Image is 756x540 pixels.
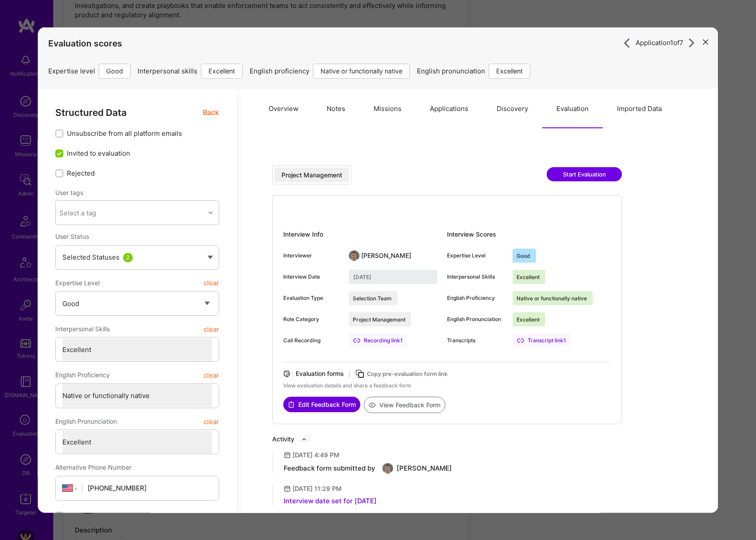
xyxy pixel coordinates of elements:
div: Evaluation Type [283,294,342,302]
div: Excellent [201,63,243,78]
span: Application 1 of 7 [636,38,683,47]
div: Interview Date [283,272,342,280]
button: Applications [416,89,482,128]
img: caret [208,255,213,259]
button: Notes [312,89,359,128]
span: Interpersonal skills [138,66,197,76]
i: icon Close [703,39,709,45]
span: Back [203,107,219,118]
div: Feedback form submitted by [284,463,375,472]
button: Discovery [482,89,542,128]
i: icon ArrowRight [687,38,697,48]
div: [PERSON_NAME] [397,463,452,472]
span: Selected Statuses [62,253,120,261]
span: English pronunciation [417,66,485,76]
input: +1 (000) 000-0000 [88,476,212,499]
div: Excellent [489,63,530,78]
span: English Pronunciation [55,413,117,429]
div: Interview date set for [DATE] [284,496,377,505]
span: Expertise level [48,66,95,76]
div: Transcripts [447,336,505,344]
div: 2 [123,253,133,262]
div: Transcript link 1 [513,333,571,347]
img: User Avatar [349,250,359,260]
div: Interviewer [283,251,342,259]
span: English Proficiency [55,367,110,383]
span: Invited to evaluation [67,148,130,157]
h4: Evaluation scores [48,38,707,49]
button: clear [204,367,219,383]
div: English Pronunciation [447,315,505,323]
div: Recording link 1 [349,333,407,347]
img: User Avatar [382,463,393,473]
div: Interpersonal Skills [447,272,505,280]
div: Expertise Level [447,251,505,259]
div: Good [99,63,131,78]
span: Expertise Level [55,275,100,291]
div: modal [38,27,718,513]
button: Evaluation [542,89,603,128]
div: View evaluation details and share a feedback form [283,381,611,389]
div: Interview Info [283,227,447,241]
div: English Proficiency [447,294,505,302]
span: English proficiency [250,66,309,76]
div: Activity [272,434,294,443]
a: Recording link1 [349,333,407,347]
button: Missions [359,89,416,128]
button: View Feedback Form [364,396,445,413]
div: Evaluation forms [296,369,344,378]
a: Edit Feedback Form [283,396,360,413]
button: Edit Feedback Form [283,396,360,412]
div: [DATE] 4:49 PM [293,450,339,459]
div: Copy pre-evaluation form link [367,369,447,378]
button: Overview [255,89,312,128]
button: clear [204,275,219,291]
div: Role Category [283,315,342,323]
div: [PERSON_NAME] [361,251,411,260]
button: clear [204,321,219,337]
span: Structured Data [55,107,127,118]
div: Interview Scores [447,227,611,241]
div: Select a tag [59,208,96,217]
span: Alternative Phone Number [55,463,131,471]
button: Imported Data [603,89,676,128]
div: Project Management [282,170,342,179]
div: Native or functionally native [313,63,410,78]
button: clear [204,413,219,429]
label: User tags [55,188,83,196]
i: icon ArrowRight [622,38,633,48]
span: User Status [55,232,89,240]
button: Start Evaluation [547,167,622,181]
a: Transcript link1 [513,333,571,347]
i: icon Copy [355,368,365,379]
span: Interpersonal Skills [55,321,110,337]
div: Call Recording [283,336,342,344]
div: [DATE] 11:29 PM [293,484,342,493]
span: Prevent Prepay [67,511,116,520]
span: Unsubscribe from all platform emails [67,128,182,138]
i: icon Chevron [208,210,213,214]
span: Rejected [67,168,95,177]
